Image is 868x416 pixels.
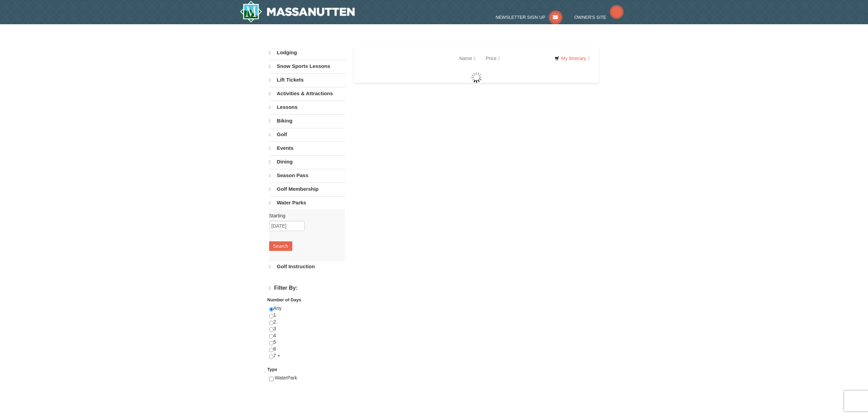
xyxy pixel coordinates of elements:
span: Newsletter Sign Up [496,15,545,20]
a: Season Pass [269,169,345,182]
a: Massanutten Resort [240,1,355,23]
a: Golf Instruction [269,260,345,273]
button: Search [269,241,292,251]
label: Starting [269,212,340,219]
a: Activities & Attractions [269,87,345,100]
a: Newsletter Sign Up [496,15,562,20]
a: Price [481,52,505,65]
a: Dining [269,155,345,168]
a: Name [454,52,481,65]
span: WaterPark [275,375,297,381]
a: Events [269,142,345,155]
a: Golf Membership [269,183,345,196]
a: Lessons [269,101,345,114]
a: Golf [269,128,345,141]
a: My Itinerary [550,53,594,63]
strong: Type [267,367,277,372]
a: Biking [269,114,345,127]
a: Lodging [269,46,345,59]
a: Snow Sports Lessons [269,60,345,73]
a: Owner's Site [574,15,623,20]
h4: Filter By: [269,285,345,291]
strong: Number of Days [267,297,301,302]
span: Owner's Site [574,15,606,20]
div: Any 1 2 3 4 5 6 7 + [269,305,345,366]
a: Water Parks [269,196,345,209]
img: wait gif [471,72,482,83]
img: Massanutten Resort Logo [240,1,355,23]
a: Lift Tickets [269,73,345,86]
